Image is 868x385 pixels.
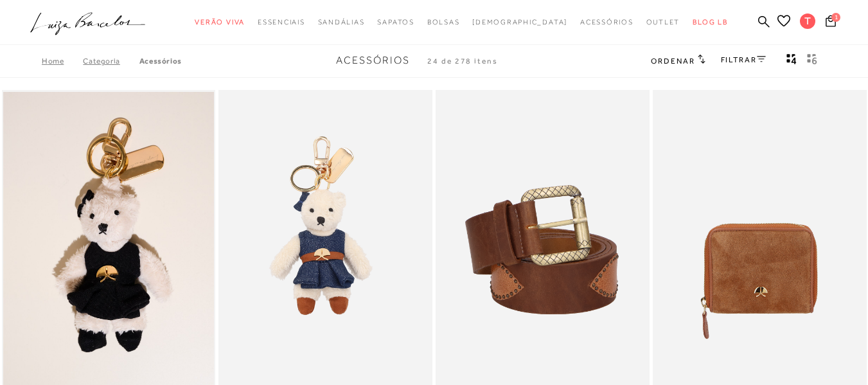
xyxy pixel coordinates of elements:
[258,10,305,34] a: noSubCategoriesText
[646,10,680,34] a: noSubCategoriesText
[258,18,305,26] span: Essenciais
[377,18,414,26] span: Sapatos
[783,53,801,69] button: Mostrar 4 produtos por linha
[693,10,727,34] a: BLOG LB
[721,55,766,64] a: FILTRAR
[195,18,245,26] span: Verão Viva
[427,18,460,26] span: Bolsas
[318,10,365,34] a: noSubCategoriesText
[336,55,410,66] span: Acessórios
[427,57,498,66] span: 24 de 278 itens
[580,10,633,34] a: noSubCategoriesText
[693,18,727,26] span: BLOG LB
[427,10,460,34] a: noSubCategoriesText
[377,10,414,34] a: noSubCategoriesText
[822,14,840,31] button: 1
[472,10,567,34] a: noSubCategoriesText
[42,57,83,66] a: Home
[472,18,567,26] span: [DEMOGRAPHIC_DATA]
[195,10,245,34] a: noSubCategoriesText
[646,18,680,26] span: Outlet
[651,57,695,66] span: Ordenar
[800,13,815,29] span: T
[580,18,633,26] span: Acessórios
[139,57,182,66] a: Acessórios
[83,57,139,66] a: Categoria
[318,18,365,26] span: Sandálias
[794,13,822,33] button: T
[803,53,821,69] button: gridText6Desc
[831,13,840,22] span: 1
